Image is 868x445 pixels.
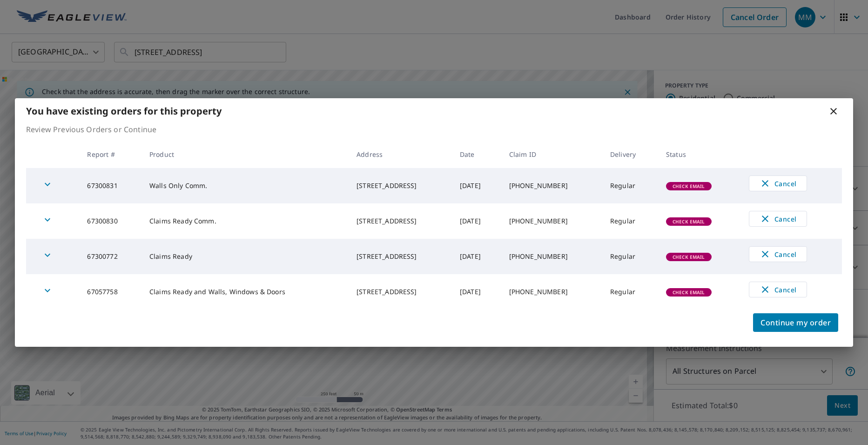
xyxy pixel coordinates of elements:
[80,168,142,203] td: 67300831
[667,254,711,260] span: Check Email
[142,203,349,239] td: Claims Ready Comm.
[502,203,603,239] td: [PHONE_NUMBER]
[80,239,142,274] td: 67300772
[759,178,797,189] span: Cancel
[603,168,659,203] td: Regular
[142,141,349,168] th: Product
[659,141,741,168] th: Status
[80,141,142,168] th: Report #
[142,274,349,310] td: Claims Ready and Walls, Windows & Doors
[759,249,797,260] span: Cancel
[603,274,659,310] td: Regular
[603,141,659,168] th: Delivery
[759,284,797,295] span: Cancel
[760,316,831,329] span: Continue my order
[26,124,842,135] p: Review Previous Orders or Continue
[349,141,452,168] th: Address
[749,246,807,262] button: Cancel
[26,105,222,117] b: You have existing orders for this property
[80,274,142,310] td: 67057758
[502,274,603,310] td: [PHONE_NUMBER]
[749,175,807,191] button: Cancel
[603,203,659,239] td: Regular
[452,203,502,239] td: [DATE]
[357,181,445,190] div: [STREET_ADDRESS]
[502,168,603,203] td: [PHONE_NUMBER]
[142,239,349,274] td: Claims Ready
[80,203,142,239] td: 67300830
[749,211,807,227] button: Cancel
[452,168,502,203] td: [DATE]
[452,141,502,168] th: Date
[357,252,445,261] div: [STREET_ADDRESS]
[603,239,659,274] td: Regular
[667,183,711,189] span: Check Email
[357,287,445,297] div: [STREET_ADDRESS]
[452,239,502,274] td: [DATE]
[753,313,838,332] button: Continue my order
[749,282,807,297] button: Cancel
[142,168,349,203] td: Walls Only Comm.
[357,216,445,226] div: [STREET_ADDRESS]
[502,141,603,168] th: Claim ID
[667,289,711,296] span: Check Email
[452,274,502,310] td: [DATE]
[667,218,711,225] span: Check Email
[759,213,797,224] span: Cancel
[502,239,603,274] td: [PHONE_NUMBER]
